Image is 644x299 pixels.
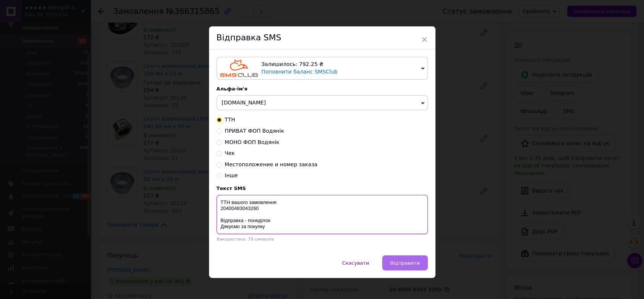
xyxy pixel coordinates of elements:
button: Відправити [382,255,427,270]
div: Текст SMS [217,186,428,191]
div: Залишилось: 792.25 ₴ [261,61,418,68]
span: МОНО ФОП Водянік [225,139,280,145]
button: Скасувати [334,255,377,270]
textarea: ТТН вашого замовлення 20400483043260 Відправка - понеділок Дякуємо за покупку [217,195,428,234]
span: [DOMAIN_NAME] [222,100,266,106]
span: ПРИВАТ ФОП Водянік [225,128,284,134]
span: Інше [225,172,238,178]
span: Альфа-ім'я [217,86,247,92]
div: Використано: 79 символів [217,237,428,242]
div: Відправка SMS [209,26,435,49]
span: Чек [225,150,235,156]
span: Відправити [390,260,420,266]
span: ТТН [225,117,235,123]
span: Скасувати [342,260,369,266]
span: × [421,33,428,46]
span: Местоположение и номер заказа [225,161,318,167]
a: Поповнити баланс SMSClub [261,69,338,75]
